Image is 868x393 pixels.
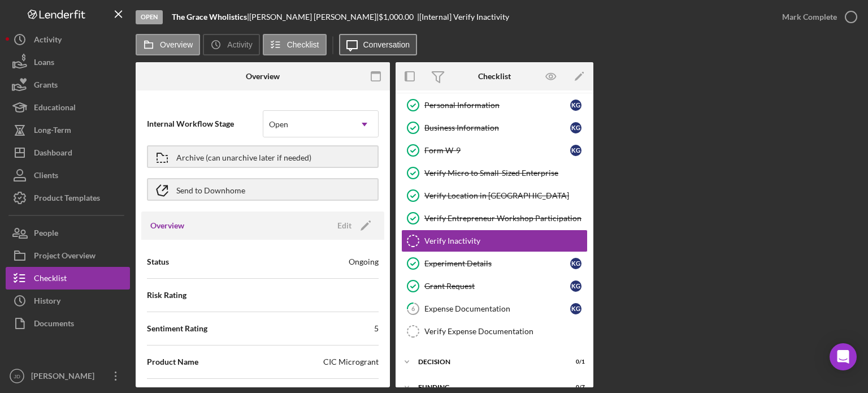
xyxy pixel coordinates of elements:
[147,290,186,301] span: Risk Rating
[34,312,74,338] div: Documents
[14,373,20,379] text: JD
[323,356,379,368] div: CIC Microgrant
[6,96,130,119] button: Educational
[6,141,130,164] button: Dashboard
[6,267,130,290] button: Checklist
[34,96,76,122] div: Educational
[6,51,130,74] button: Loans
[6,74,130,96] button: Grants
[424,304,570,313] div: Expense Documentation
[424,236,587,245] div: Verify Inactivity
[418,359,557,365] div: Decision
[363,40,410,49] label: Conversation
[339,34,418,55] button: Conversation
[570,145,581,156] div: K G
[401,297,588,320] a: 6Expense DocumentationKG
[176,179,245,200] div: Send to Downhome
[172,12,249,21] div: |
[349,256,379,267] div: Ongoing
[331,217,375,234] button: Edit
[6,222,130,244] button: People
[424,259,570,268] div: Experiment Details
[147,356,198,368] span: Product Name
[6,312,130,335] button: Documents
[424,282,570,291] div: Grant Request
[34,74,58,99] div: Grants
[34,141,72,167] div: Dashboard
[379,12,417,21] div: $1,000.00
[374,323,379,334] div: 5
[34,51,54,76] div: Loans
[565,359,585,365] div: 0 / 1
[401,230,588,252] a: Verify Inactivity
[136,10,163,24] div: Open
[424,123,570,132] div: Business Information
[830,343,857,370] div: Open Intercom Messenger
[401,320,588,343] a: Verify Expense Documentation
[401,207,588,230] a: Verify Entrepreneur Workshop Participation
[424,327,587,336] div: Verify Expense Documentation
[6,164,130,187] button: Clients
[246,72,280,81] div: Overview
[6,244,130,267] button: Project Overview
[6,365,130,387] button: JD[PERSON_NAME]
[565,384,585,391] div: 0 / 7
[771,6,862,28] button: Mark Complete
[147,178,379,201] button: Send to Downhome
[176,146,311,167] div: Archive (can unarchive later if needed)
[136,34,200,55] button: Overview
[34,119,71,144] div: Long-Term
[478,72,511,81] div: Checklist
[424,191,587,200] div: Verify Location in [GEOGRAPHIC_DATA]
[150,220,184,231] h3: Overview
[418,384,557,391] div: FUNDING
[6,119,130,141] button: Long-Term
[203,34,259,55] button: Activity
[411,305,415,312] tspan: 6
[287,40,319,49] label: Checklist
[401,275,588,297] a: Grant RequestKG
[249,12,379,21] div: [PERSON_NAME] [PERSON_NAME] |
[570,100,581,111] div: K G
[401,94,588,116] a: Personal InformationKG
[6,187,130,209] button: Product Templates
[6,28,130,51] button: Activity
[34,187,100,212] div: Product Templates
[424,146,570,155] div: Form W-9
[570,122,581,133] div: K G
[172,12,247,21] b: The Grace Wholistics
[401,162,588,184] a: Verify Micro to Small-Sized Enterprise
[401,139,588,162] a: Form W-9KG
[424,101,570,110] div: Personal Information
[424,169,587,178] div: Verify Micro to Small-Sized Enterprise
[570,280,581,292] div: K G
[34,267,67,292] div: Checklist
[34,244,96,270] div: Project Overview
[570,303,581,314] div: K G
[424,214,587,223] div: Verify Entrepreneur Workshop Participation
[34,290,60,315] div: History
[147,145,379,168] button: Archive (can unarchive later if needed)
[6,290,130,312] button: History
[263,34,327,55] button: Checklist
[34,28,62,54] div: Activity
[147,323,207,334] span: Sentiment Rating
[570,258,581,269] div: K G
[28,365,102,390] div: [PERSON_NAME]
[160,40,193,49] label: Overview
[401,252,588,275] a: Experiment DetailsKG
[34,222,58,247] div: People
